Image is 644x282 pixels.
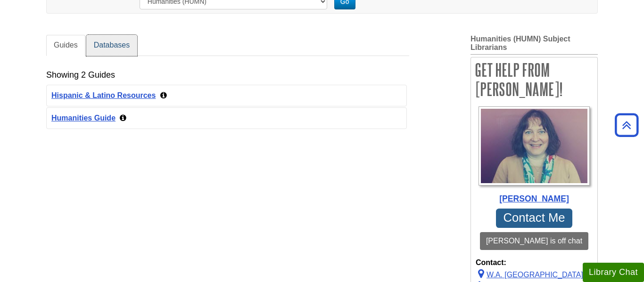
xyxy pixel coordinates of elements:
a: Profile Photo [PERSON_NAME] [476,106,593,205]
div: [PERSON_NAME] [476,193,593,205]
img: Profile Photo [479,106,590,185]
h2: Get Help From [PERSON_NAME]! [471,57,597,102]
a: W.A. [GEOGRAPHIC_DATA] [476,271,583,279]
a: Hispanic & Latino Resources [51,91,156,99]
a: Guides [46,35,85,56]
h2: Showing 2 Guides [46,70,115,80]
a: Contact Me [496,209,572,228]
a: Back to Top [611,119,642,131]
button: [PERSON_NAME] is off chat [480,232,588,250]
h2: Humanities (HUMN) Subject Librarians [471,35,598,55]
button: Library Chat [583,263,644,282]
strong: Contact: [476,257,593,268]
a: Humanities Guide [51,114,116,122]
a: Databases [86,35,138,56]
